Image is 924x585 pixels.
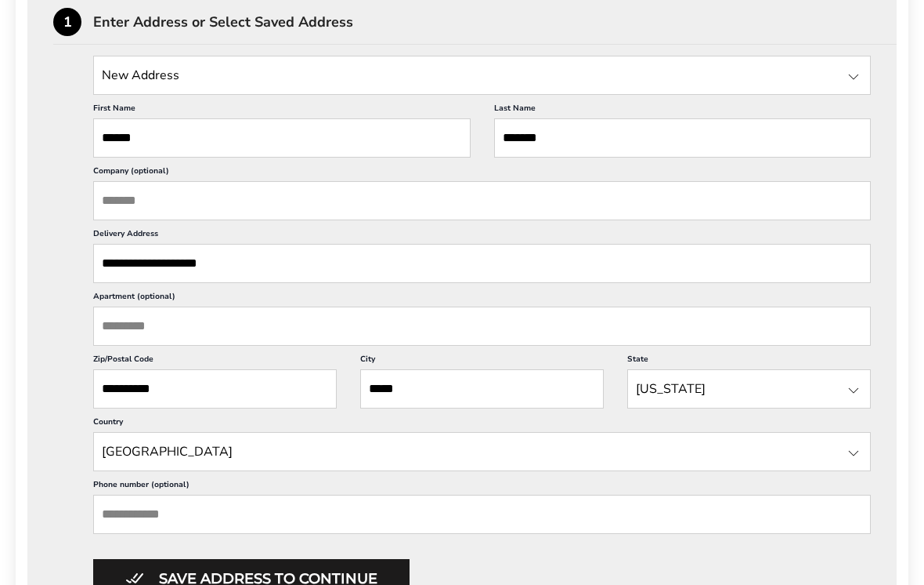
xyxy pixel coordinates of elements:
label: State [627,354,871,369]
label: Country [93,416,871,432]
label: Phone number (optional) [93,479,871,495]
label: First Name [93,103,471,118]
input: Company [93,181,871,220]
div: 1 [53,8,81,36]
input: Apartment [93,307,871,346]
input: ZIP [93,369,337,409]
input: City [360,369,604,409]
label: City [360,354,604,369]
input: State [93,56,871,95]
label: Delivery Address [93,228,871,244]
label: Company (optional) [93,165,871,181]
input: First Name [93,118,471,158]
label: Apartment (optional) [93,291,871,307]
input: State [93,432,871,471]
label: Zip/Postal Code [93,354,337,369]
div: Enter Address or Select Saved Address [93,15,897,29]
input: Delivery Address [93,244,871,283]
input: Last Name [494,118,872,158]
input: State [627,369,871,409]
label: Last Name [494,103,872,118]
